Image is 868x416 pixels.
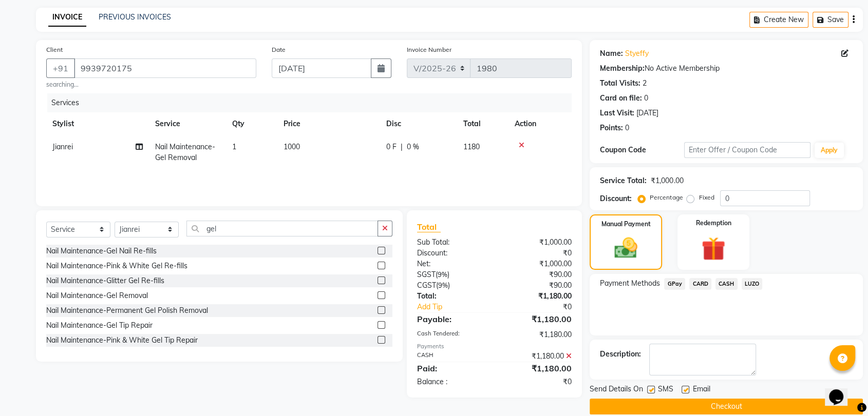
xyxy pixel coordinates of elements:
[463,142,480,151] span: 1180
[692,384,710,397] span: Email
[495,329,580,340] div: ₹1,180.00
[438,281,448,289] span: 9%
[495,259,580,269] div: ₹1,000.00
[409,313,495,325] div: Payable:
[149,112,226,135] th: Service
[46,45,63,54] label: Client
[815,143,844,158] button: Apply
[699,193,714,202] label: Fixed
[409,237,495,248] div: Sub Total:
[380,112,457,135] th: Disc
[600,63,645,74] div: Membership:
[600,48,623,59] div: Name:
[46,58,75,78] button: +91
[409,269,495,280] div: ( )
[825,375,858,406] iframe: chat widget
[46,112,149,135] th: Stylist
[417,342,572,351] div: Payments
[409,351,495,362] div: CASH
[52,142,73,151] span: Jianrei
[742,278,763,290] span: LUZO
[46,275,164,286] div: Nail Maintenance-Glitter Gel Re-fills
[600,108,634,118] div: Last Visit:
[600,278,660,289] span: Payment Methods
[417,222,441,232] span: Total
[495,291,580,302] div: ₹1,180.00
[644,93,648,104] div: 0
[495,237,580,248] div: ₹1,000.00
[684,142,810,158] input: Enter Offer / Coupon Code
[590,384,643,397] span: Send Details On
[409,259,495,269] div: Net:
[409,377,495,387] div: Balance :
[695,219,731,228] label: Redemption
[46,320,153,331] div: Nail Maintenance-Gel Tip Repair
[438,270,447,279] span: 9%
[409,248,495,259] div: Discount:
[74,58,256,78] input: Search by Name/Mobile/Email/Code
[495,280,580,291] div: ₹90.00
[46,290,148,301] div: Nail Maintenance-Gel Removal
[401,142,403,152] span: |
[409,291,495,302] div: Total:
[46,335,198,346] div: Nail Maintenance-Pink & White Gel Tip Repair
[689,278,711,290] span: CARD
[284,142,300,151] span: 1000
[409,280,495,291] div: ( )
[590,399,863,414] button: Checkout
[186,221,378,236] input: Search or Scan
[495,269,580,280] div: ₹90.00
[47,93,579,112] div: Services
[600,175,647,186] div: Service Total:
[600,93,642,104] div: Card on file:
[600,78,640,89] div: Total Visits:
[495,351,580,362] div: ₹1,180.00
[495,377,580,387] div: ₹0
[813,12,848,28] button: Save
[601,220,651,229] label: Manual Payment
[664,278,685,290] span: GPay
[651,175,683,186] div: ₹1,000.00
[508,112,572,135] th: Action
[272,45,286,54] label: Date
[600,193,632,204] div: Discount:
[277,112,380,135] th: Price
[99,12,171,22] a: PREVIOUS INVOICES
[749,12,808,28] button: Create New
[407,142,419,152] span: 0 %
[417,270,436,279] span: SGST
[495,313,580,325] div: ₹1,180.00
[155,142,215,162] span: Nail Maintenance-Gel Removal
[386,142,397,152] span: 0 F
[409,329,495,340] div: Cash Tendered:
[625,123,629,133] div: 0
[650,193,683,202] label: Percentage
[636,108,658,118] div: [DATE]
[600,63,853,74] div: No Active Membership
[48,8,86,27] a: INVOICE
[508,302,579,312] div: ₹0
[694,234,732,264] img: _gift.svg
[607,235,644,261] img: _cash.svg
[46,80,256,89] small: searching...
[457,112,508,135] th: Total
[625,48,649,59] a: Styeffy
[232,142,236,151] span: 1
[409,302,508,312] a: Add Tip
[46,261,187,271] div: Nail Maintenance-Pink & White Gel Re-fills
[600,123,623,133] div: Points:
[495,248,580,259] div: ₹0
[409,362,495,374] div: Paid:
[643,78,647,89] div: 2
[407,45,451,54] label: Invoice Number
[226,112,277,135] th: Qty
[600,349,641,360] div: Description:
[46,305,208,316] div: Nail Maintenance-Permanent Gel Polish Removal
[715,278,738,290] span: CASH
[46,246,157,256] div: Nail Maintenance-Gel Nail Re-fills
[600,145,684,155] div: Coupon Code
[417,281,436,290] span: CGST
[658,384,673,397] span: SMS
[495,362,580,374] div: ₹1,180.00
